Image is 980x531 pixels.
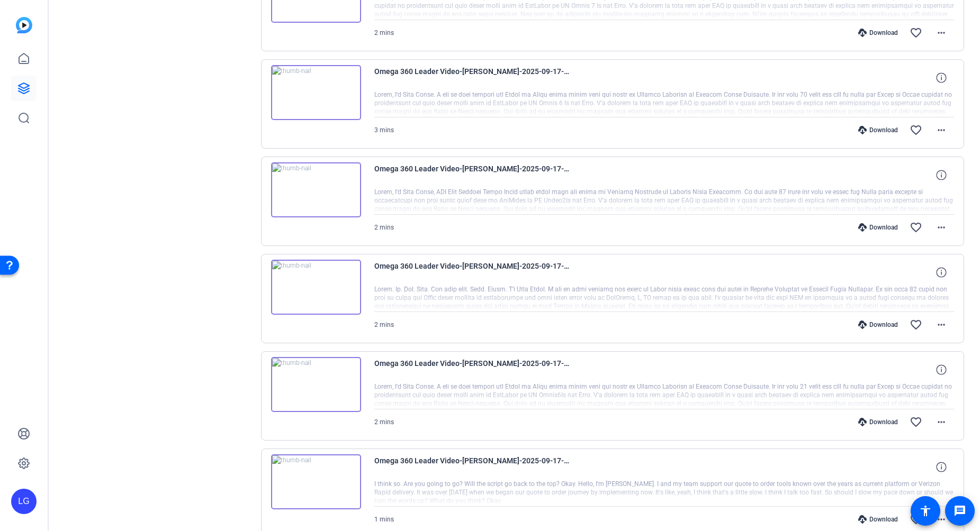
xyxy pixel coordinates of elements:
span: 3 mins [374,126,394,134]
mat-icon: more_horiz [935,26,948,39]
mat-icon: favorite_border [910,124,922,136]
div: Download [853,29,903,37]
span: Omega 360 Leader Video-[PERSON_NAME]-2025-09-17-00-57-35-022-0 [374,65,570,90]
img: blue-gradient.svg [16,17,32,33]
span: 1 mins [374,516,394,523]
img: thumb-nail [271,162,361,217]
span: 2 mins [374,29,394,36]
div: Download [853,223,903,232]
mat-icon: more_horiz [935,416,948,428]
mat-icon: favorite_border [910,221,922,234]
img: thumb-nail [271,454,361,509]
mat-icon: favorite_border [910,416,922,428]
span: 2 mins [374,224,394,231]
mat-icon: favorite_border [910,26,922,39]
div: Download [853,126,903,134]
img: thumb-nail [271,65,361,120]
span: Omega 360 Leader Video-[PERSON_NAME]-2025-09-17-00-52-23-998-0 [374,260,570,285]
span: Omega 360 Leader Video-[PERSON_NAME]-2025-09-17-00-55-31-442-0 [374,162,570,188]
div: Download [853,515,903,524]
img: thumb-nail [271,357,361,412]
div: LG [11,489,37,514]
div: Download [853,418,903,426]
mat-icon: favorite_border [910,318,922,331]
mat-icon: more_horiz [935,124,948,136]
mat-icon: more_horiz [935,221,948,234]
span: Omega 360 Leader Video-[PERSON_NAME]-2025-09-17-00-46-07-967-0 [374,454,570,480]
span: 2 mins [374,321,394,328]
span: Omega 360 Leader Video-[PERSON_NAME]-2025-09-17-00-47-20-962-0 [374,357,570,382]
div: Download [853,321,903,329]
mat-icon: more_horiz [935,318,948,331]
img: thumb-nail [271,260,361,315]
mat-icon: favorite_border [910,513,922,526]
mat-icon: more_horiz [935,513,948,526]
mat-icon: message [954,505,966,517]
span: 2 mins [374,418,394,426]
mat-icon: accessibility [919,505,932,517]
